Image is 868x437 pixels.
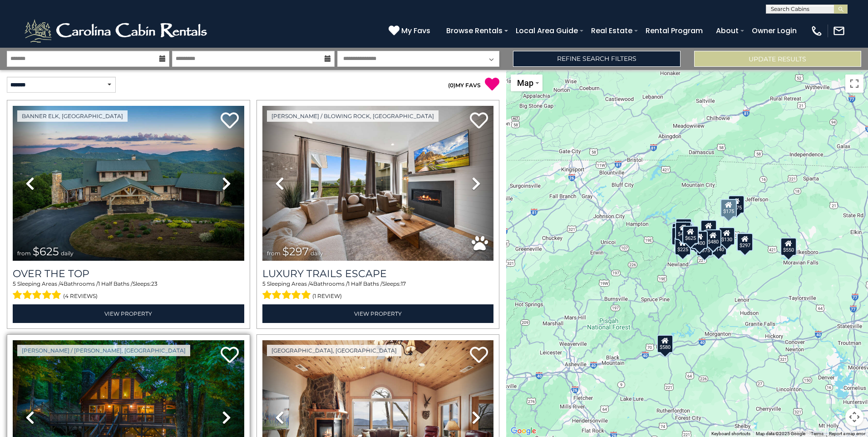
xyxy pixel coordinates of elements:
span: daily [311,250,323,257]
div: Sleeping Areas / Bathrooms / Sleeps: [262,280,494,302]
div: $625 [682,226,699,244]
a: Real Estate [587,23,637,39]
a: Terms [811,431,824,436]
a: Over The Top [13,268,244,280]
span: 17 [401,280,406,287]
a: View Property [13,304,244,323]
span: (1 review) [312,290,342,302]
span: 5 [13,280,16,287]
a: (0)MY FAVS [448,82,481,89]
img: thumbnail_167153549.jpeg [13,106,244,261]
span: 23 [151,280,158,287]
a: View Property [262,304,494,323]
div: $580 [657,335,673,353]
img: phone-regular-white.png [810,25,823,37]
div: $175 [728,195,744,214]
img: mail-regular-white.png [833,25,845,37]
button: Map camera controls [845,408,863,426]
div: $297 [736,233,753,251]
div: $550 [780,238,797,256]
button: Update Results [694,51,861,67]
span: 1 Half Baths / [98,280,133,287]
span: ( ) [448,82,455,89]
img: White-1-2.png [23,17,211,45]
a: Add to favorites [221,111,239,131]
a: Luxury Trails Escape [262,268,494,280]
div: $425 [675,222,691,240]
span: 1 Half Baths / [348,280,382,287]
button: Toggle fullscreen view [845,74,863,93]
div: Sleeping Areas / Bathrooms / Sleeps: [13,280,244,302]
a: Refine Search Filters [513,51,680,67]
span: Map data ©2025 Google [756,431,805,436]
div: $130 [719,227,735,245]
a: Add to favorites [470,111,488,131]
span: Map [517,78,533,88]
div: $125 [676,218,692,237]
a: [GEOGRAPHIC_DATA], [GEOGRAPHIC_DATA] [267,345,401,356]
span: 0 [450,82,454,89]
a: Local Area Guide [511,23,582,39]
a: Open this area in Google Maps (opens a new window) [508,425,538,437]
a: My Favs [389,25,433,37]
span: $625 [33,245,59,258]
span: 4 [60,280,64,287]
a: Banner Elk, [GEOGRAPHIC_DATA] [17,110,128,122]
button: Change map style [511,74,542,91]
div: $230 [671,227,688,245]
div: $400 [691,231,707,249]
span: (4 reviews) [63,290,98,302]
img: Google [508,425,538,437]
span: from [267,250,281,257]
span: 5 [262,280,266,287]
a: Add to favorites [221,346,239,365]
a: Browse Rentals [442,23,507,39]
a: [PERSON_NAME] / [PERSON_NAME], [GEOGRAPHIC_DATA] [17,345,190,356]
button: Keyboard shortcuts [711,431,750,437]
a: Rental Program [641,23,707,39]
span: My Favs [401,25,430,36]
div: $225 [675,237,691,255]
a: [PERSON_NAME] / Blowing Rock, [GEOGRAPHIC_DATA] [267,110,439,122]
div: $480 [705,229,721,248]
div: $349 [700,220,717,238]
a: About [711,23,743,39]
div: $175 [720,199,736,217]
span: daily [61,250,74,257]
img: thumbnail_168695581.jpeg [262,106,494,261]
a: Add to favorites [470,346,488,365]
span: 4 [310,280,313,287]
span: $297 [282,245,309,258]
a: Owner Login [747,23,801,39]
a: Report a map error [829,431,865,436]
span: from [17,250,31,257]
div: $140 [710,237,727,255]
